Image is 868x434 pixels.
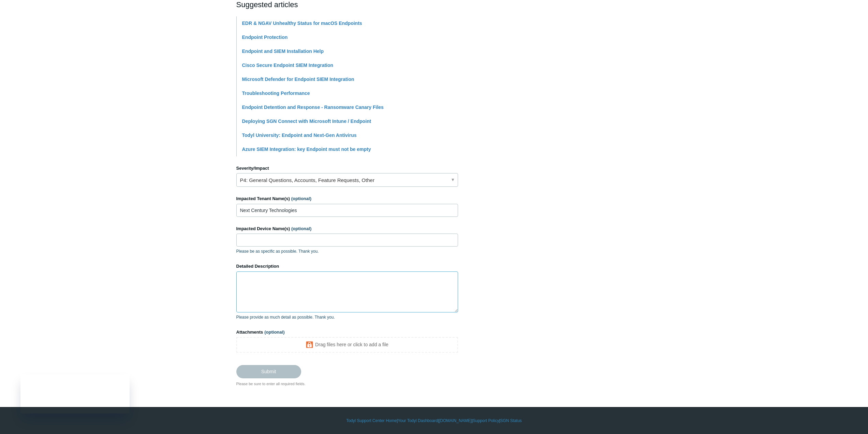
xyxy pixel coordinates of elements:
[398,418,438,424] a: Your Todyl Dashboard
[236,263,458,270] label: Detailed Description
[291,226,311,231] span: (optional)
[473,418,499,424] a: Support Policy
[242,118,371,124] a: Deploying SGN Connect with Microsoft Intune / Endpoint
[236,314,458,320] p: Please provide as much detail as possible. Thank you.
[242,34,288,40] a: Endpoint Protection
[242,62,334,68] a: Cisco Secure Endpoint SIEM Integration
[242,20,362,26] a: EDR & NGAV Unhealthy Status for macOS Endpoints
[346,418,397,424] a: Todyl Support Center Home
[236,365,301,378] input: Submit
[20,374,130,414] iframe: Todyl Status
[264,330,284,335] span: (optional)
[242,90,310,96] a: Troubleshooting Performance
[242,76,354,82] a: Microsoft Defender for Endpoint SIEM Integration
[242,104,384,110] a: Endpoint Detention and Response - Ransomware Canary Files
[236,195,458,202] label: Impacted Tenant Name(s)
[236,248,458,254] p: Please be as specific as possible. Thank you.
[291,196,311,201] span: (optional)
[236,418,632,424] div: | | | |
[242,146,371,152] a: Azure SIEM Integration: key Endpoint must not be empty
[236,225,458,232] label: Impacted Device Name(s)
[500,418,522,424] a: SGN Status
[236,329,458,336] label: Attachments
[242,48,324,54] a: Endpoint and SIEM Installation Help
[236,381,458,387] div: Please be sure to enter all required fields.
[439,418,472,424] a: [DOMAIN_NAME]
[236,165,458,172] label: Severity/Impact
[236,173,458,187] a: P4: General Questions, Accounts, Feature Requests, Other
[242,132,357,138] a: Todyl University: Endpoint and Next-Gen Antivirus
